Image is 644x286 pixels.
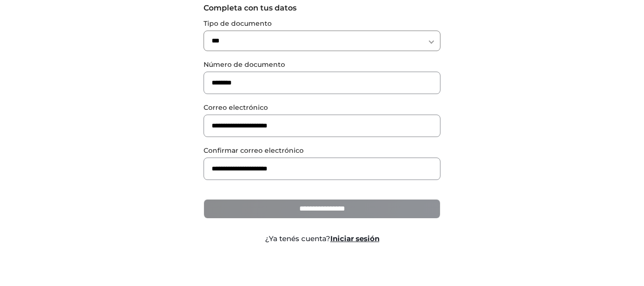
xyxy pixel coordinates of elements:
[204,19,440,29] label: Tipo de documento
[204,2,440,14] label: Completa con tus datos
[330,234,379,243] a: Iniciar sesión
[204,103,440,113] label: Correo electrónico
[196,233,448,244] div: ¿Ya tenés cuenta?
[204,60,440,70] label: Número de documento
[204,146,440,156] label: Confirmar correo electrónico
